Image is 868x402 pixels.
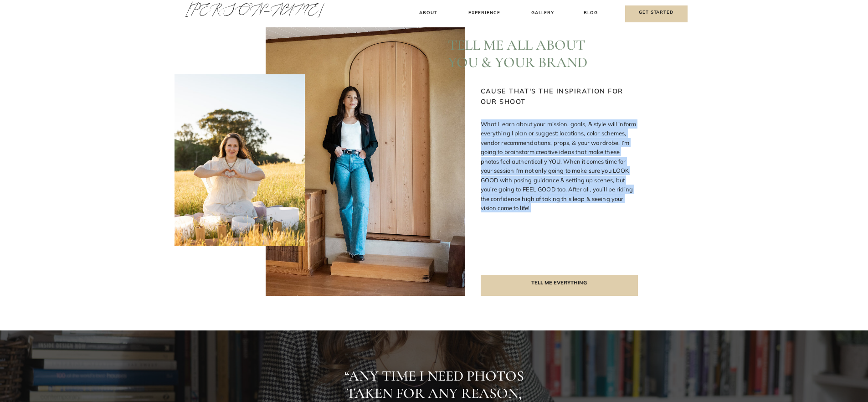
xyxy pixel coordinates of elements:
a: Gallery [528,9,558,19]
a: TELL ME EVERYTHING [481,275,638,296]
h3: CAUSE THAT'S THE INSPIRATION FOR OUR SHOOT [481,86,638,112]
a: About [415,9,442,19]
p: What I learn about your mission, goals, & style will inform everything I plan or suggest: locatio... [481,119,638,260]
iframe: PYzGL4E7otE [120,44,305,278]
h2: Tell me ALL about you & your brand [448,36,631,78]
a: Experience [464,9,505,19]
a: Get Started [625,5,688,22]
a: Blog [580,9,601,19]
